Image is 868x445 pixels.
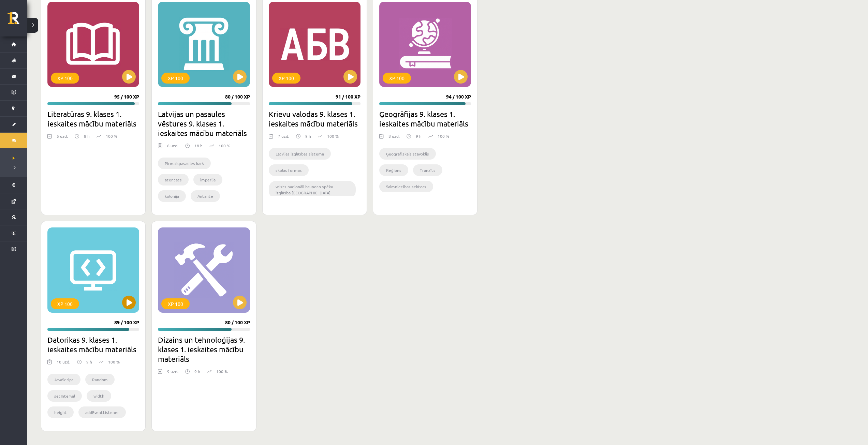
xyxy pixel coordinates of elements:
p: 100 % [219,143,230,149]
li: Latvijas izglītības sistēma [269,148,331,160]
li: Reģions [379,164,408,176]
p: 100 % [108,359,120,365]
div: XP 100 [272,73,300,84]
li: impērija [193,174,222,186]
p: 9 h [86,359,92,365]
li: atentāts [158,174,189,186]
p: 100 % [327,133,339,139]
h2: Literatūras 9. klases 1. ieskaites mācību materiāls [47,109,139,128]
li: valsts nacionāli bruņoto spēku izglītība [GEOGRAPHIC_DATA] [269,181,356,198]
div: XP 100 [51,73,79,84]
h2: Latvijas un pasaules vēstures 9. klases 1. ieskaites mācību materiāls [158,109,250,138]
h2: Ģeogrāfijas 9. klases 1. ieskaites mācību materiāls [379,109,471,128]
a: Rīgas 1. Tālmācības vidusskola [8,12,27,29]
p: 9 h [194,368,200,374]
div: 9 uzd. [167,368,178,379]
p: 18 h [194,143,203,149]
h2: Krievu valodas 9. klases 1. ieskaites mācību materiāls [269,109,361,128]
h2: Dizains un tehnoloģijas 9. klases 1. ieskaites mācību materiāls [158,335,250,364]
li: Pirmaispasaules karš [158,158,211,169]
li: Ģeogrāfiskais stāvoklis [379,148,436,160]
li: setInterval [47,390,82,402]
li: addEventListener [78,406,126,418]
div: 6 uzd. [167,143,178,153]
p: 9 h [416,133,422,139]
li: JavaScript [47,374,80,385]
div: 8 uzd. [388,133,400,143]
p: 9 h [305,133,311,139]
div: 10 uzd. [57,359,70,369]
li: skolas formas [269,164,309,176]
div: XP 100 [161,73,190,84]
div: XP 100 [161,298,190,309]
li: height [47,406,74,418]
p: 100 % [216,368,228,374]
li: width [87,390,111,402]
div: 5 uzd. [57,133,68,143]
li: Random [85,374,115,385]
p: 100 % [106,133,117,139]
li: Saimniecības sektors [379,181,433,192]
div: 7 uzd. [278,133,289,143]
h2: Datorikas 9. klases 1. ieskaites mācību materiāls [47,335,139,354]
p: 100 % [438,133,449,139]
p: 8 h [84,133,90,139]
li: kolonija [158,190,186,202]
div: XP 100 [51,298,79,309]
div: XP 100 [383,73,411,84]
li: Antante [191,190,220,202]
li: Tranzīts [413,164,442,176]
